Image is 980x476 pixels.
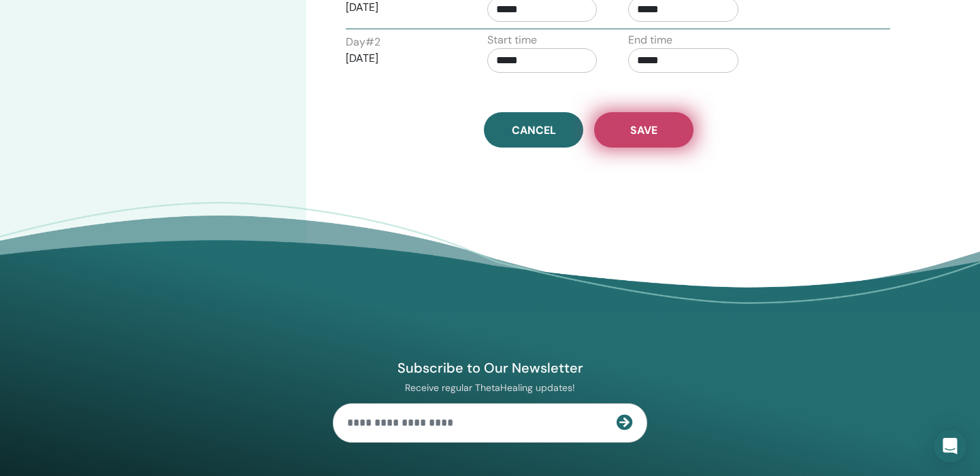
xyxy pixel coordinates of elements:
label: Day # 2 [346,34,380,50]
label: Start time [487,32,537,48]
button: Save [594,112,693,148]
a: Cancel [484,112,583,148]
div: Open Intercom Messenger [934,430,966,462]
span: Cancel [512,123,556,137]
p: [DATE] [346,50,456,67]
p: Receive regular ThetaHealing updates! [333,381,647,394]
h4: Subscribe to Our Newsletter [333,359,647,377]
span: Save [630,123,657,137]
label: End time [628,32,672,48]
